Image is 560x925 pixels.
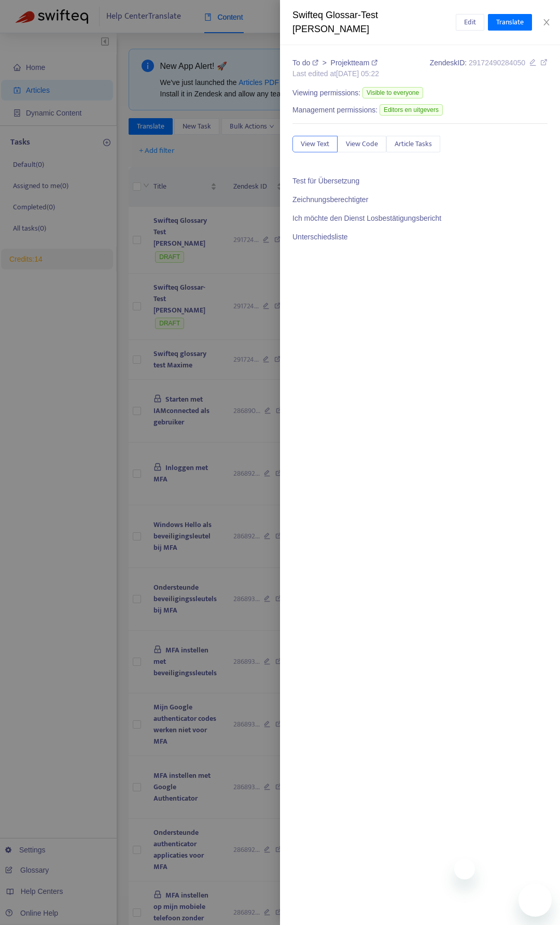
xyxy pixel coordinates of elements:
span: Viewing permissions: [292,88,360,98]
p: Ich möchte den Dienst Losbestätigungsbericht [292,213,548,224]
button: View Code [338,136,386,152]
button: Translate [488,14,532,31]
div: > [292,58,379,68]
a: Projektteam [331,59,378,67]
span: View Text [301,138,329,150]
div: Swifteq Glossar-Test [PERSON_NAME] [292,8,456,36]
button: View Text [292,136,338,152]
span: Edit [464,17,476,28]
span: Translate [496,17,524,28]
div: Zendesk ID: [430,58,548,79]
span: Management permissions: [292,105,377,116]
iframe: Close message [454,859,475,879]
div: Last edited at [DATE] 05:22 [292,68,379,79]
span: Editors en uitgevers [380,104,443,116]
span: Article Tasks [395,138,432,150]
a: To do [292,59,320,67]
p: Unterschiedsliste [292,232,548,243]
span: Visible to everyone [362,87,423,98]
p: Test für Übersetzung [292,176,548,187]
iframe: Button to launch messaging window [519,884,552,917]
button: Close [539,18,554,27]
span: close [542,18,551,26]
button: Article Tasks [386,136,440,152]
button: Edit [456,14,484,31]
p: Zeichnungsberechtigter [292,194,548,205]
span: 29172490284050 [469,59,525,67]
span: View Code [346,138,378,150]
